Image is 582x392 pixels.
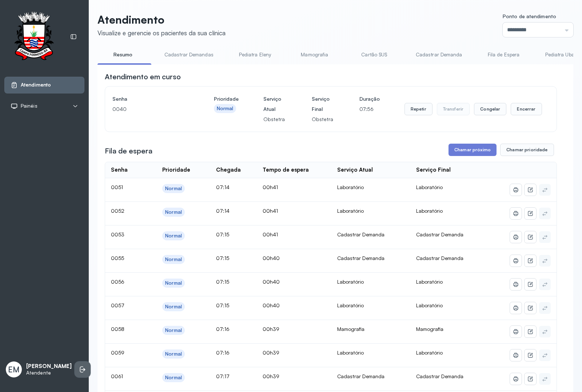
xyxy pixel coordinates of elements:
button: Congelar [474,103,506,115]
img: Logotipo do estabelecimento [8,12,60,62]
span: 00h39 [263,373,279,379]
h4: Serviço Atual [263,94,287,114]
h4: Duração [359,94,380,104]
div: Laboratório [337,349,404,356]
span: Cadastrar Demanda [416,373,463,379]
a: Pediatra Eleny [230,49,280,61]
div: Serviço Atual [337,167,373,173]
span: Painéis [21,103,37,109]
div: Normal [165,375,182,381]
div: Normal [165,256,182,263]
div: Cadastrar Demanda [337,255,404,261]
p: Atendimento [97,13,226,26]
div: Cadastrar Demanda [337,373,404,380]
span: 07:15 [216,302,229,308]
div: Serviço Final [416,167,451,173]
p: Atendente [26,370,72,376]
div: Mamografia [337,326,404,332]
p: 0040 [112,104,189,114]
div: Laboratório [337,279,404,285]
span: 07:15 [216,279,229,285]
div: Normal [165,233,182,239]
div: Laboratório [337,302,404,309]
button: Chamar próximo [449,144,497,156]
span: 07:16 [216,349,230,356]
a: Mamografia [289,49,340,61]
div: Normal [165,280,182,286]
div: Normal [165,185,182,192]
h4: Serviço Final [312,94,335,114]
span: Laboratório [416,302,443,308]
span: 00h40 [263,302,280,308]
span: 0061 [111,373,123,379]
span: 0057 [111,302,124,308]
span: Laboratório [416,208,443,214]
p: [PERSON_NAME] [26,363,72,370]
span: 0053 [111,231,124,237]
span: Mamografia [416,326,443,332]
span: Laboratório [416,349,443,356]
span: Laboratório [416,279,443,285]
span: 0051 [111,184,123,190]
span: 07:14 [216,208,230,214]
a: Cartão SUS [349,49,400,61]
h4: Prioridade [214,94,239,104]
div: Laboratório [337,208,404,214]
span: 07:14 [216,184,230,190]
div: Visualize e gerencie os pacientes da sua clínica [97,29,226,37]
a: Atendimento [11,81,78,89]
span: Cadastrar Demanda [416,231,463,237]
span: 00h40 [263,255,280,261]
span: 00h41 [263,208,278,214]
a: Fila de Espera [478,49,529,61]
button: Transferir [437,103,470,115]
span: 07:15 [216,255,229,261]
div: Normal [165,327,182,333]
p: Obstetra [312,114,335,124]
div: Cadastrar Demanda [337,231,404,238]
h3: Fila de espera [105,146,152,156]
a: Resumo [97,49,148,61]
button: Encerrar [511,103,542,115]
div: Normal [217,105,234,112]
div: Chegada [216,167,241,173]
span: 00h39 [263,349,279,356]
div: Laboratório [337,184,404,191]
p: Obstetra [263,114,287,124]
span: 07:16 [216,326,230,332]
div: Normal [165,209,182,215]
div: Tempo de espera [263,167,309,173]
span: Ponto de atendimento [503,13,556,19]
div: Prioridade [162,167,190,173]
h3: Atendimento em curso [105,72,181,82]
span: Laboratório [416,184,443,190]
a: Cadastrar Demanda [408,49,470,61]
span: Cadastrar Demanda [416,255,463,261]
h4: Senha [112,94,189,104]
button: Chamar prioridade [500,144,554,156]
span: 0059 [111,349,124,356]
span: 07:17 [216,373,230,379]
p: 07:56 [359,104,380,114]
span: 00h41 [263,231,278,237]
span: 00h39 [263,326,279,332]
div: Normal [165,304,182,310]
span: 00h40 [263,279,280,285]
span: Atendimento [21,82,51,88]
span: 0058 [111,326,124,332]
span: 00h41 [263,184,278,190]
button: Repetir [404,103,432,115]
a: Cadastrar Demandas [157,49,221,61]
span: 07:15 [216,231,229,237]
div: Normal [165,351,182,357]
span: 0056 [111,279,124,285]
span: 0055 [111,255,124,261]
span: 0052 [111,208,124,214]
div: Senha [111,167,128,173]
